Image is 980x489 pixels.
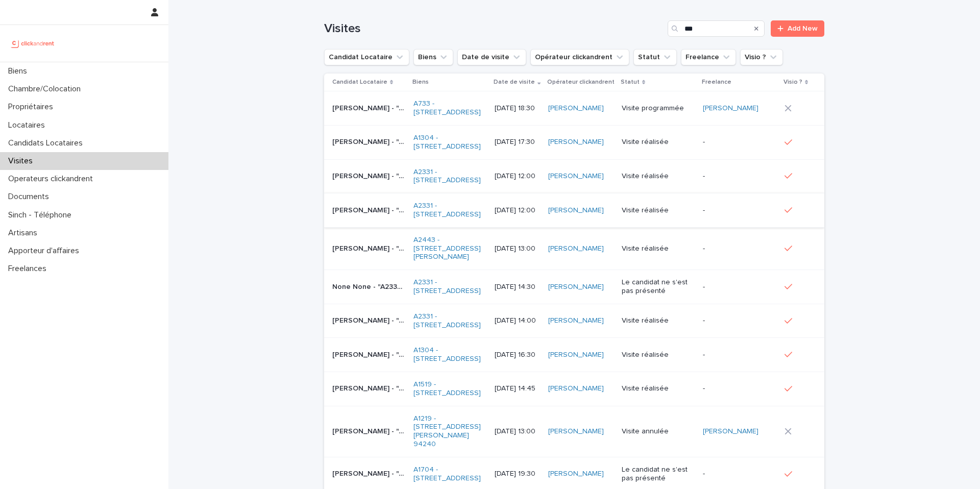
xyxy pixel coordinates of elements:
[495,283,540,291] p: [DATE] 14:30
[703,138,776,146] p: -
[495,384,540,393] p: [DATE] 14:45
[413,202,486,219] a: A2331 - [STREET_ADDRESS]
[4,120,53,130] p: Locataires
[413,466,486,483] a: A1704 - [STREET_ADDRESS]
[324,406,824,457] tr: [PERSON_NAME] - "A1219 - [GEOGRAPHIC_DATA][PERSON_NAME], [GEOGRAPHIC_DATA]-Roses 94240"[PERSON_NA...
[332,468,407,478] p: Fadwa Jdia - "A1704 - 4 rue de la Platrerie, Étampes 91150"
[547,77,615,88] p: Opérateur clickandrent
[324,193,824,228] tr: [PERSON_NAME] - "A2331 - [STREET_ADDRESS]"[PERSON_NAME] - "A2331 - [STREET_ADDRESS]" A2331 - [STR...
[548,351,604,359] a: [PERSON_NAME]
[332,136,407,146] p: Céline Poisson - "A1304 - 49bis Boulevard Bessières, Paris 75017"
[622,278,695,296] p: Le candidat ne s'est pas présenté
[703,206,776,215] p: -
[8,33,58,54] img: UCB0brd3T0yccxBKYDjQ
[324,304,824,338] tr: [PERSON_NAME] - "A2331 - [STREET_ADDRESS]"[PERSON_NAME] - "A2331 - [STREET_ADDRESS]" A2331 - [STR...
[771,20,824,37] a: Add New
[548,244,604,253] a: [PERSON_NAME]
[530,49,629,65] button: Opérateur clickandrent
[633,49,677,65] button: Statut
[495,206,540,215] p: [DATE] 12:00
[495,470,540,478] p: [DATE] 19:30
[548,172,604,181] a: [PERSON_NAME]
[740,49,783,65] button: Visio ?
[413,346,486,363] a: A1304 - [STREET_ADDRESS]
[548,427,604,436] a: [PERSON_NAME]
[332,382,407,393] p: Lovelyn Avolo - "A1519 - 17 avenue de Caen, Rouen 76100"
[413,49,453,65] button: Biens
[622,104,695,113] p: Visite programmée
[703,172,776,181] p: -
[4,192,57,202] p: Documents
[548,283,604,291] a: [PERSON_NAME]
[622,172,695,181] p: Visite réalisée
[413,414,486,449] a: A1219 - [STREET_ADDRESS][PERSON_NAME] 94240
[702,77,731,88] p: Freelance
[4,264,55,274] p: Freelances
[324,91,824,126] tr: [PERSON_NAME] - "A733 - [STREET_ADDRESS]"[PERSON_NAME] - "A733 - [STREET_ADDRESS]" A733 - [STREET...
[332,77,387,88] p: Candidat Locataire
[622,206,695,215] p: Visite réalisée
[412,77,429,88] p: Biens
[495,104,540,113] p: [DATE] 18:30
[622,138,695,146] p: Visite réalisée
[548,470,604,478] a: [PERSON_NAME]
[332,425,407,436] p: Alexis Cartron - "A1219 - 32 avenue Jules Gravereaux, L'Haÿ-les-Roses 94240"
[621,77,640,88] p: Statut
[622,427,695,436] p: Visite annulée
[548,104,604,113] a: [PERSON_NAME]
[4,102,61,112] p: Propriétaires
[622,351,695,359] p: Visite réalisée
[703,427,758,436] a: [PERSON_NAME]
[324,270,824,304] tr: None None - "A2331 - [STREET_ADDRESS]"None None - "A2331 - [STREET_ADDRESS]" A2331 - [STREET_ADDR...
[495,351,540,359] p: [DATE] 16:30
[413,236,486,261] a: A2443 - [STREET_ADDRESS][PERSON_NAME]
[495,427,540,436] p: [DATE] 13:00
[703,244,776,253] p: -
[494,77,535,88] p: Date de visite
[324,21,664,36] h1: Visites
[703,104,758,113] a: [PERSON_NAME]
[548,206,604,215] a: [PERSON_NAME]
[413,380,486,398] a: A1519 - [STREET_ADDRESS]
[324,227,824,270] tr: [PERSON_NAME] - "A2443 - [STREET_ADDRESS][PERSON_NAME]"[PERSON_NAME] - "A2443 - [STREET_ADDRESS][...
[4,138,91,148] p: Candidats Locataires
[332,242,407,253] p: Nathan Vanden Bossche - "A2443 - 18 place Georges Pompidou, Noisy-le-Grand 93160"
[622,244,695,253] p: Visite réalisée
[332,204,407,215] p: Titouan Hoareau - "A2331 - 8 Rue de Bordeaux, Toulouse 31200"
[548,384,604,393] a: [PERSON_NAME]
[4,210,80,220] p: Sinch - Téléphone
[783,77,802,88] p: Visio ?
[548,138,604,146] a: [PERSON_NAME]
[413,312,486,330] a: A2331 - [STREET_ADDRESS]
[324,372,824,406] tr: [PERSON_NAME] - "A1519 - [STREET_ADDRESS]"[PERSON_NAME] - "A1519 - [STREET_ADDRESS]" A1519 - [STR...
[703,283,776,291] p: -
[332,349,407,359] p: Axel Diss - "A1304 - 49bis Boulevard Bessières, Paris 75017"
[703,316,776,325] p: -
[788,25,818,32] span: Add New
[495,316,540,325] p: [DATE] 14:00
[413,278,486,296] a: A2331 - [STREET_ADDRESS]
[495,138,540,146] p: [DATE] 17:30
[413,168,486,185] a: A2331 - [STREET_ADDRESS]
[332,281,407,291] p: None None - "A2331 - 8 Rue de Bordeaux, Toulouse 31200"
[4,156,41,166] p: Visites
[324,125,824,159] tr: [PERSON_NAME] - "A1304 - [STREET_ADDRESS]"[PERSON_NAME] - "A1304 - [STREET_ADDRESS]" A1304 - [STR...
[495,244,540,253] p: [DATE] 13:00
[332,102,407,113] p: Emma Guignard - "A733 - 1 rue des Linandes Oranges, Cergy 95000"
[4,66,35,76] p: Biens
[413,100,486,117] a: A733 - [STREET_ADDRESS]
[703,384,776,393] p: -
[622,466,695,483] p: Le candidat ne s'est pas présenté
[4,246,87,256] p: Apporteur d'affaires
[548,316,604,325] a: [PERSON_NAME]
[622,316,695,325] p: Visite réalisée
[4,174,101,184] p: Operateurs clickandrent
[457,49,526,65] button: Date de visite
[668,20,765,37] input: Search
[413,134,486,151] a: A1304 - [STREET_ADDRESS]
[324,159,824,193] tr: [PERSON_NAME] - "A2331 - [STREET_ADDRESS]"[PERSON_NAME] - "A2331 - [STREET_ADDRESS]" A2331 - [STR...
[4,84,89,94] p: Chambre/Colocation
[622,384,695,393] p: Visite réalisée
[332,314,407,325] p: Léna Zirn - "A2331 - 8 Rue de Bordeaux, Toulouse 31200"
[332,170,407,181] p: Rémi Szczepaniak - "A2331 - 8 Rue de Bordeaux, Toulouse 31200"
